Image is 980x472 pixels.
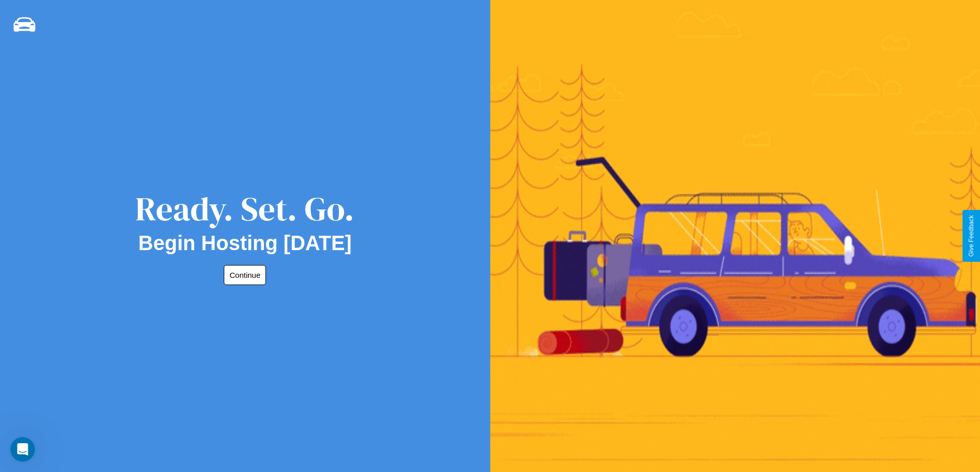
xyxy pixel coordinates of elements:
button: Continue [224,265,266,285]
iframe: Intercom live chat [10,437,35,462]
h2: Begin Hosting [DATE] [138,232,352,255]
div: Give Feedback [968,215,975,257]
div: Ready. Set. Go. [135,186,354,232]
